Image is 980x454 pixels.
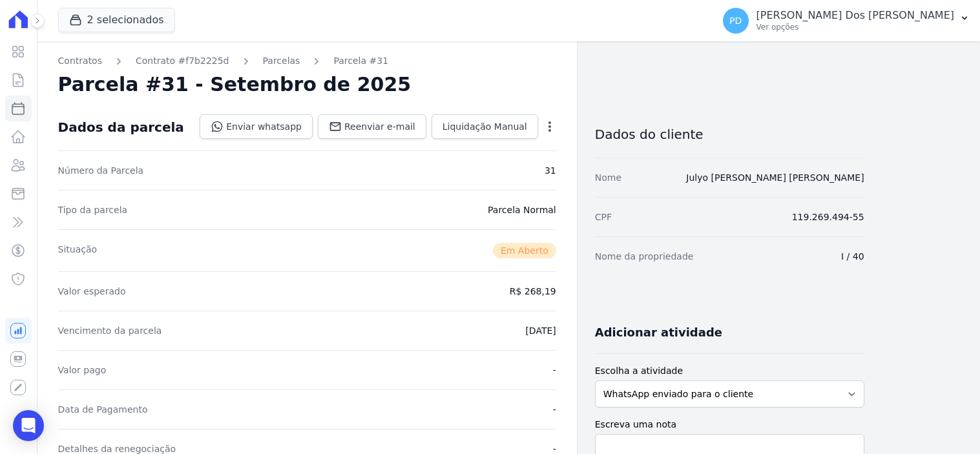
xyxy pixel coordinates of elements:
[595,250,694,263] dt: Nome da propriedade
[841,250,864,263] dd: I / 40
[525,324,556,337] dd: [DATE]
[58,285,126,298] dt: Valor esperado
[58,364,107,377] dt: Valor pago
[432,114,538,139] a: Liquidação Manual
[729,16,742,25] span: PD
[58,73,412,96] h2: Parcela #31 - Setembro de 2025
[263,54,300,68] a: Parcelas
[58,119,184,135] div: Dados da parcela
[58,403,148,416] dt: Data de Pagamento
[58,243,98,258] dt: Situação
[493,243,556,258] span: Em Aberto
[595,171,621,184] dt: Nome
[553,364,556,377] dd: -
[333,54,388,68] a: Parcela #31
[58,203,128,216] dt: Tipo da parcela
[200,114,313,139] a: Enviar whatsapp
[686,172,864,183] a: Julyo [PERSON_NAME] [PERSON_NAME]
[595,364,864,378] label: Escolha a atividade
[318,114,426,139] a: Reenviar e-mail
[595,418,864,431] label: Escreva uma nota
[595,211,612,223] dt: CPF
[595,127,864,142] h3: Dados do cliente
[713,3,980,39] button: PD [PERSON_NAME] Dos [PERSON_NAME] Ver opções
[58,324,162,337] dt: Vencimento da parcela
[136,54,229,68] a: Contrato #f7b2225d
[553,403,556,416] dd: -
[756,9,954,22] p: [PERSON_NAME] Dos [PERSON_NAME]
[595,325,722,340] h3: Adicionar atividade
[58,54,556,68] nav: Breadcrumb
[443,120,527,133] span: Liquidação Manual
[545,164,556,177] dd: 31
[344,120,415,133] span: Reenviar e-mail
[488,203,556,216] dd: Parcela Normal
[792,211,864,223] dd: 119.269.494-55
[58,164,144,177] dt: Número da Parcela
[510,285,556,298] dd: R$ 268,19
[58,54,102,68] a: Contratos
[756,22,954,32] p: Ver opções
[13,410,44,441] div: Open Intercom Messenger
[58,8,175,32] button: 2 selecionados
